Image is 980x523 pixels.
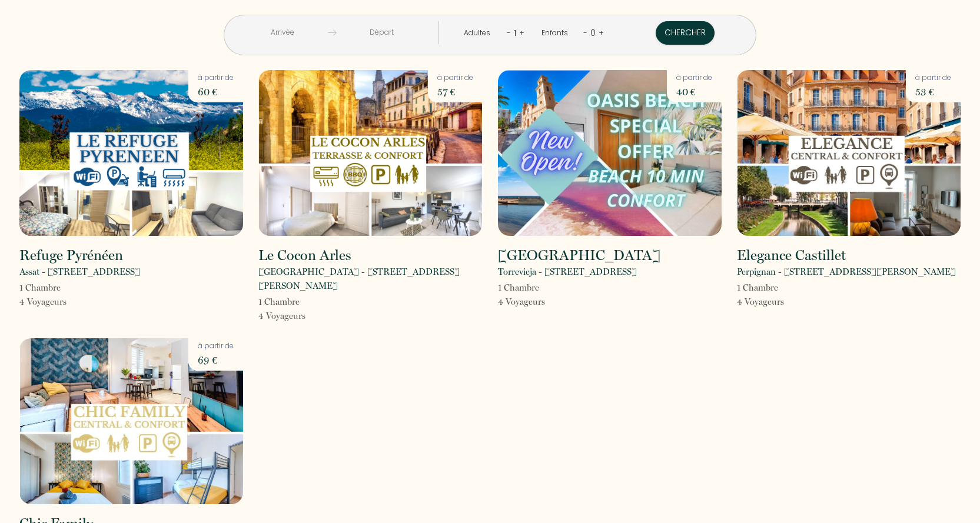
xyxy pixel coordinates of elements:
p: 53 € [915,84,951,100]
h2: [GEOGRAPHIC_DATA] [498,248,660,262]
p: 4 Voyageur [258,309,305,323]
p: 1 Chambre [737,281,784,295]
p: Torrevieja - [STREET_ADDRESS] [498,265,637,279]
img: guests [328,28,337,37]
h2: Le Cocon Arles [258,248,351,262]
p: à partir de [676,72,712,84]
img: rental-image [19,338,243,504]
p: [GEOGRAPHIC_DATA] - [STREET_ADDRESS][PERSON_NAME] [258,265,482,293]
p: 4 Voyageur [19,295,67,309]
img: rental-image [19,70,243,236]
p: 57 € [437,84,473,100]
p: 69 € [198,352,234,368]
span: s [780,297,784,307]
div: 1 [511,24,519,42]
button: Chercher [656,21,715,45]
p: à partir de [198,341,234,352]
p: 4 Voyageur [498,295,545,309]
a: - [507,27,511,38]
p: 4 Voyageur [737,295,784,309]
span: s [302,311,305,321]
span: s [542,297,545,307]
span: s [63,297,67,307]
p: à partir de [198,72,234,84]
p: Perpignan - [STREET_ADDRESS][PERSON_NAME] [737,265,956,279]
a: + [599,27,604,38]
p: à partir de [915,72,951,84]
p: 40 € [676,84,712,100]
p: Assat - [STREET_ADDRESS] [19,265,140,279]
input: Arrivée [238,21,328,44]
img: rental-image [498,70,722,236]
a: - [583,27,587,38]
p: 1 Chambre [258,295,305,309]
img: rental-image [737,70,961,236]
p: 1 Chambre [498,281,545,295]
img: rental-image [258,70,482,236]
h2: Refuge Pyrénéen [19,248,123,262]
div: 0 [587,24,599,42]
div: Adultes [464,28,494,39]
input: Départ [337,21,427,44]
div: Enfants [542,28,572,39]
p: à partir de [437,72,473,84]
p: 1 Chambre [19,281,67,295]
p: 60 € [198,84,234,100]
h2: Elegance Castillet [737,248,846,262]
a: + [519,27,524,38]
